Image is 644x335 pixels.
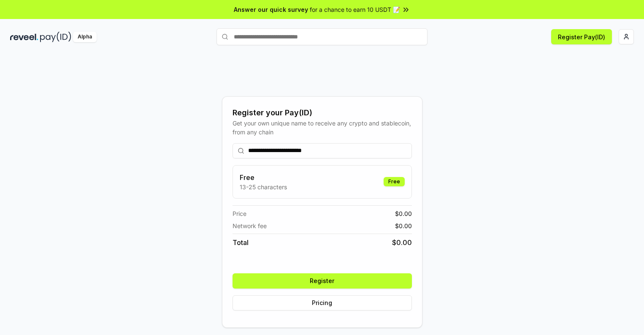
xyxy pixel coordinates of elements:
[240,182,287,191] p: 13-25 characters
[40,32,71,42] img: pay_id
[395,209,412,218] span: $ 0.00
[73,32,97,42] div: Alpha
[233,209,246,218] span: Price
[310,5,400,14] span: for a chance to earn 10 USDT 📝
[240,172,287,182] h3: Free
[384,177,405,186] div: Free
[392,237,412,248] span: $ 0.00
[233,273,412,289] button: Register
[234,5,308,14] span: Answer our quick survey
[233,119,412,136] div: Get your own unique name to receive any crypto and stablecoin, from any chain
[233,237,249,248] span: Total
[233,107,412,119] div: Register your Pay(ID)
[233,295,412,310] button: Pricing
[233,221,267,230] span: Network fee
[395,221,412,230] span: $ 0.00
[10,32,38,42] img: reveel_dark
[551,29,612,44] button: Register Pay(ID)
